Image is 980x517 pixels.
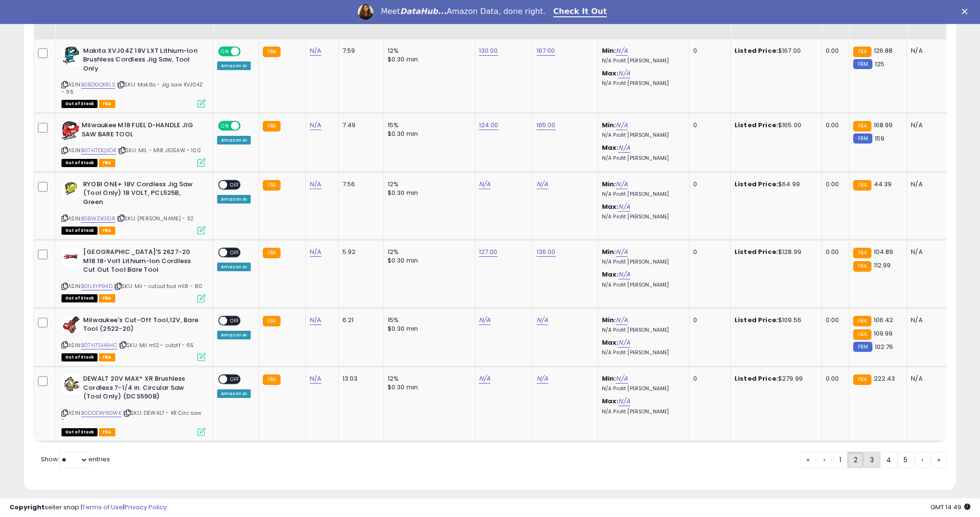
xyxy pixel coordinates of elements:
[735,374,778,383] b: Listed Price:
[616,46,627,56] a: N/A
[602,247,616,256] b: Min:
[82,503,123,512] a: Terms of Use
[602,338,619,347] b: Max:
[388,316,467,325] div: 15%
[61,316,206,361] div: ASIN:
[343,316,376,325] div: 6.21
[83,47,200,76] b: Makita XVJ04Z 18V LXT Lithium-Ion Brushless Cordless Jig Saw, Tool Only
[388,325,467,333] div: $0.30 min
[388,180,467,189] div: 12%
[310,180,321,189] a: N/A
[81,215,115,223] a: B0BWZXGS1R
[343,248,376,256] div: 5.92
[61,47,206,107] div: ASIN:
[602,180,616,189] b: Min:
[61,374,81,394] img: 41zpfq2ByIL._SL40_.jpg
[83,374,200,404] b: DEWALT 20V MAX* XR Brushless Cordless 7-1/4 in. Circular Saw (Tool Only) (DCS590B)
[117,215,194,222] span: | SKU: [PERSON_NAME] - 32
[853,329,871,340] small: FBA
[388,121,467,130] div: 15%
[823,455,825,465] span: ‹
[874,247,894,256] span: 104.89
[99,100,115,108] span: FBA
[853,59,872,69] small: FBM
[826,47,842,55] div: 0.00
[263,316,281,326] small: FBA
[875,342,894,351] span: 102.76
[119,341,194,349] span: | SKU: Mil m12 - cutoff - 65
[735,248,814,256] div: $128.99
[602,58,682,64] p: N/A Profit [PERSON_NAME]
[81,282,112,290] a: B01LXYP94D
[41,455,110,464] span: Show: entries
[124,503,167,512] a: Privacy Policy
[343,47,376,55] div: 7.59
[931,503,970,512] span: 2025-10-12 14:49 GMT
[693,248,723,256] div: 0
[537,180,548,189] a: N/A
[602,214,682,220] p: N/A Profit [PERSON_NAME]
[10,503,167,512] div: seller snap | |
[61,353,98,361] span: All listings that are currently out of stock and unavailable for purchase on Amazon
[114,282,203,290] span: | SKU: Mil - cutout tool m18 - 80
[343,121,376,130] div: 7.49
[61,81,203,95] span: | SKU: Makita - Jig saw XVJ04Z - 95
[602,120,616,130] b: Min:
[479,315,490,325] a: N/A
[693,374,723,383] div: 0
[263,47,281,57] small: FBA
[602,80,682,87] p: N/A Profit [PERSON_NAME]
[10,503,45,512] strong: Copyright
[853,133,872,144] small: FBM
[310,120,321,130] a: N/A
[962,9,971,14] div: Close
[263,180,281,191] small: FBA
[61,248,81,267] img: 31BUHIi-LQL._SL40_.jpg
[217,195,251,204] div: Amazon AI
[217,331,251,339] div: Amazon AI
[602,69,619,78] b: Max:
[618,143,630,153] a: N/A
[83,316,200,336] b: Milwaukee's Cut-Off Tool,12V, Bare Tool (2522-20)
[227,316,243,325] span: OFF
[310,374,321,384] a: N/A
[83,248,200,277] b: [GEOGRAPHIC_DATA]'S 2627-20 M18 18-Volt Lithium-Ion Cordless Cut Out Tool Bare Tool
[618,397,630,406] a: N/A
[874,46,893,55] span: 126.88
[388,47,467,55] div: 12%
[310,315,321,325] a: N/A
[911,47,943,55] div: N/A
[911,121,943,130] div: N/A
[735,180,778,189] b: Listed Price:
[853,248,871,258] small: FBA
[618,270,630,279] a: N/A
[693,121,723,130] div: 0
[875,134,884,143] span: 159
[227,375,243,384] span: OFF
[388,256,467,265] div: $0.30 min
[388,374,467,383] div: 12%
[602,282,682,289] p: N/A Profit [PERSON_NAME]
[388,383,467,392] div: $0.30 min
[937,455,940,465] span: »
[81,81,115,89] a: B0BDGQKRLS
[99,227,115,235] span: FBA
[874,180,892,189] span: 44.39
[602,46,616,55] b: Min:
[847,452,864,468] a: 2
[826,248,842,256] div: 0.00
[874,315,894,325] span: 106.42
[921,455,923,465] span: ›
[217,263,251,271] div: Amazon AI
[537,46,555,56] a: 167.00
[343,180,376,189] div: 7.56
[618,202,630,212] a: N/A
[310,46,321,56] a: N/A
[602,143,619,152] b: Max:
[343,374,376,383] div: 13.03
[61,180,206,233] div: ASIN:
[833,452,847,468] a: 1
[616,247,627,257] a: N/A
[83,180,200,209] b: RYOBI ONE+ 18V Cordless Jig Saw (Tool Only) 18 VOLT, PCL525B, Green
[602,397,619,406] b: Max:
